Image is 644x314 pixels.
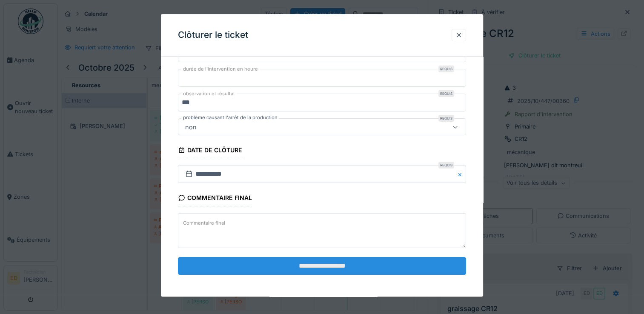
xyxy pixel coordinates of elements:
label: observation et résultat [181,91,237,98]
div: Requis [438,162,454,169]
div: non [182,123,200,132]
label: Commentaire final [181,218,227,228]
div: Requis [438,115,454,122]
label: problème causant l'arrêt de la production [181,114,279,122]
button: Close [457,166,466,183]
div: Requis [438,66,454,73]
div: Commentaire final [178,192,252,206]
label: durée de l'intervention en heure [181,66,260,73]
div: Date de clôture [178,144,242,159]
div: Requis [438,91,454,97]
h3: Clôturer le ticket [178,30,248,40]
